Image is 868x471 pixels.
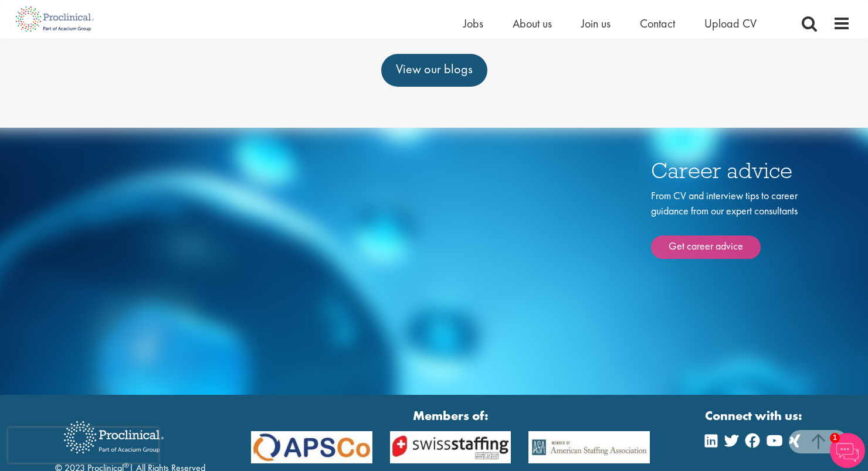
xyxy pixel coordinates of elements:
[651,235,761,259] a: Get career advice
[242,431,381,463] img: APSCo
[651,188,809,259] div: From CV and interview tips to career guidance from our expert consultants
[520,431,659,463] img: APSCo
[704,16,757,31] a: Upload CV
[251,407,650,425] strong: Members of:
[830,433,840,443] span: 1
[830,433,865,468] img: Chatbot
[381,431,520,463] img: APSCo
[640,16,675,31] a: Contact
[705,407,805,425] strong: Connect with us:
[8,428,158,463] iframe: reCAPTCHA
[463,16,483,31] a: Jobs
[55,413,172,462] img: Proclinical Recruitment
[124,460,129,470] sup: ®
[513,16,552,31] a: About us
[651,159,809,182] h3: Career advice
[581,16,611,31] a: Join us
[381,54,487,87] a: View our blogs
